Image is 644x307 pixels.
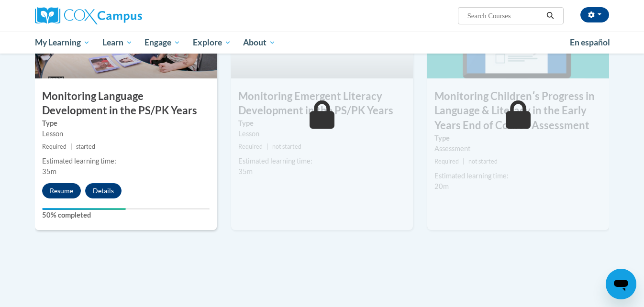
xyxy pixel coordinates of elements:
[138,32,187,54] a: Engage
[29,32,96,54] a: My Learning
[35,7,217,24] a: Cox Campus
[21,32,623,54] div: Main menu
[193,37,231,48] span: Explore
[266,143,268,150] span: |
[468,158,498,165] span: not started
[42,210,210,220] label: 50% completed
[564,33,616,53] a: En español
[76,143,95,150] span: started
[238,118,406,129] label: Type
[35,7,142,24] img: Cox Campus
[42,156,210,166] div: Estimated learning time:
[434,182,449,190] span: 20m
[96,32,139,54] a: Learn
[238,143,263,150] span: Required
[434,171,602,181] div: Estimated learning time:
[35,89,217,119] h3: Monitoring Language Development in the PS/PK Years
[42,167,56,175] span: 35m
[35,37,90,48] span: My Learning
[238,156,406,166] div: Estimated learning time:
[85,183,122,198] button: Details
[187,32,237,54] a: Explore
[42,129,210,139] div: Lesson
[580,7,609,22] button: Account Settings
[272,143,301,150] span: not started
[434,143,602,154] div: Assessment
[237,32,282,54] a: About
[463,158,465,165] span: |
[427,89,609,133] h3: Monitoring Childrenʹs Progress in Language & Literacy in the Early Years End of Course Assessment
[434,158,459,165] span: Required
[42,183,81,198] button: Resume
[42,143,67,150] span: Required
[231,89,413,119] h3: Monitoring Emergent Literacy Development in the PS/PK Years
[243,37,276,48] span: About
[102,37,133,48] span: Learn
[466,10,543,22] input: Search Courses
[70,143,72,150] span: |
[238,129,406,139] div: Lesson
[42,118,210,129] label: Type
[543,10,557,22] button: Search
[570,37,610,47] span: En español
[606,269,636,299] iframe: Button to launch messaging window
[238,167,253,175] span: 35m
[42,208,126,210] div: Your progress
[144,37,180,48] span: Engage
[434,133,602,143] label: Type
